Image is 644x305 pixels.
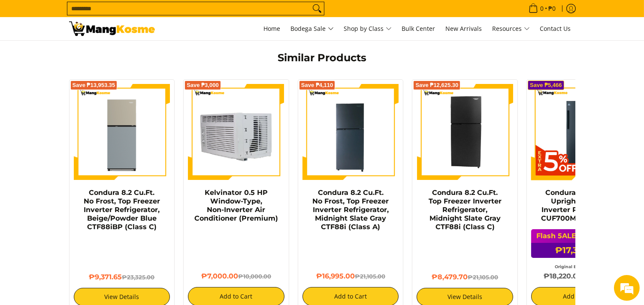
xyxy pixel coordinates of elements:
[17,139,138,176] span: hindi po [PERSON_NAME] pwede. pwede po kayo mag padala ng [MEDICAL_DATA] po dito and Care off nal...
[429,188,502,231] a: Condura 8.2 Cu.Ft. Top Freezer Inverter Refrigerator, Midnight Slate Gray CTF88i (Class C)
[312,188,389,231] a: Condura 8.2 Cu.Ft. No Frost, Top Freezer Inverter Refrigerator, Midnight Slate Gray CTF88i (Class A)
[74,273,170,281] h6: ₱9,371.65
[122,274,154,281] del: ₱23,325.00
[340,17,396,40] a: Shop by Class
[141,4,161,25] div: Minimize live chat window
[536,17,575,40] a: Contact Us
[531,272,628,281] h6: ₱18,220.00
[547,6,557,12] span: ₱0
[539,6,545,12] span: 0
[163,17,575,40] nav: Main Menu
[398,17,440,40] a: Bulk Center
[417,84,513,180] img: Condura 8.2 Cu.Ft. Top Freezer Inverter Refrigerator, Midnight Slate Gray CTF88i (Class C)
[402,24,435,33] span: Bulk Center
[147,213,157,221] span: End chat
[15,127,157,134] div: [PERSON_NAME]
[526,4,559,13] span: •
[541,188,618,222] a: Condura 7.0 Cu. Ft. Upright Freezer Inverter Refrigerator, CUF700MNi (Class A)
[84,188,160,231] a: Condura 8.2 Cu.Ft. No Frost, Top Freezer Inverter Refrigerator, Beige/Powder Blue CTF88iBP (Class C)
[73,83,115,88] span: Save ₱13,953.35
[24,96,157,122] div: 11:26 AM
[468,274,498,281] del: ₱21,105.00
[148,235,157,244] span: Attach a file
[291,24,334,34] span: Bodega Sale
[51,40,150,52] div: Jason
[136,213,143,221] span: More actions
[531,84,628,180] img: Condura 7.0 Cu. Ft. Upright Freezer Inverter Refrigerator, CUF700MNi (Class A)
[415,83,458,88] span: Save ₱12,625.30
[493,24,530,34] span: Resources
[344,24,392,34] span: Shop by Class
[15,87,152,94] div: asa_sheila
[441,17,487,40] a: New Arrivals
[238,273,271,280] del: ₱10,000.00
[355,273,385,280] del: ₱21,105.00
[302,84,399,180] img: Condura 8.2 Cu.Ft. No Frost, Top Freezer Inverter Refrigerator, Midnight Slate Gray CTF88i (Class A)
[30,99,151,118] span: working abroad po kase kya online shopping po.
[310,2,324,15] button: Search
[136,235,144,244] span: Send voice message
[417,273,513,281] h6: ₱8,479.70
[260,17,285,40] a: Home
[9,40,22,53] div: Navigation go back
[59,194,157,210] div: 11:32 AM
[4,224,163,255] textarea: Type your message and hit 'Enter'
[540,24,571,33] span: Contact Us
[531,243,628,258] h6: ₱17,309.00
[530,83,562,88] span: Save ₱5,466
[302,272,399,281] h6: ₱16,995.00
[194,188,278,222] a: Kelvinator 0.5 HP Window-Type, Non-Inverter Air Conditioner (Premium)
[446,24,482,33] span: New Arrivals
[555,264,604,269] small: Original Bodega Price:
[11,135,144,180] div: 11:29 AM
[74,84,170,180] img: Condura 8.2 Cu.Ft. No Frost, Top Freezer Inverter Refrigerator, Beige/Powder Blue CTF88iBP (Class C)
[65,197,151,206] span: ganun po ba.cge po..thank you..
[187,83,219,88] span: Save ₱3,000
[287,17,338,40] a: Bodega Sale
[488,17,534,40] a: Resources
[69,21,155,36] img: Condura Bottom Freezer Inverter Ref CBF-255i (Class C) l Mang Kosme
[264,24,281,33] span: Home
[188,272,284,281] h6: ₱7,000.00
[15,185,152,192] div: asa_sheila
[188,84,284,180] img: Kelvinator 0.5 HP Window-Type, Non-Inverter Air Conditioner (Premium) - 0
[133,51,511,64] h2: Similar Products
[301,83,333,88] span: Save ₱4,110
